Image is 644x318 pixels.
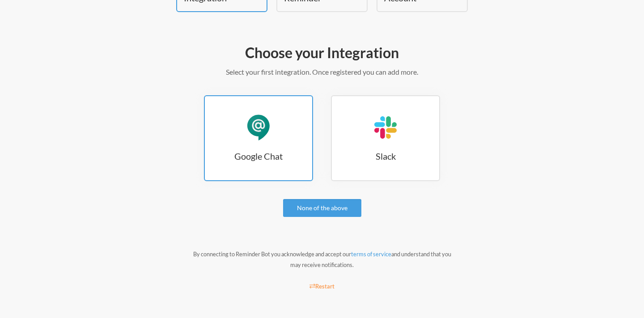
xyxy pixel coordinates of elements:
[193,250,451,268] small: By connecting to Reminder Bot you acknowledge and accept our and understand that you may receive ...
[332,150,439,162] h3: Slack
[351,250,391,258] a: terms of service
[283,199,361,217] a: None of the above
[309,283,335,290] small: Restart
[63,43,581,62] h2: Choose your Integration
[63,67,581,77] p: Select your first integration. Once registered you can add more.
[205,150,312,162] h3: Google Chat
